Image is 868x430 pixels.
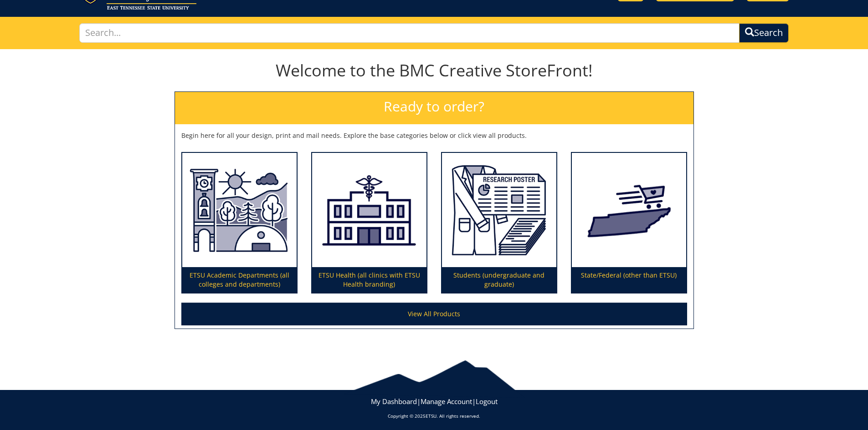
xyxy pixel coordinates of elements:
[476,397,498,406] a: Logout
[175,92,693,124] h2: Ready to order?
[572,153,686,293] a: State/Federal (other than ETSU)
[739,23,789,43] button: Search
[572,267,686,293] p: State/Federal (other than ETSU)
[442,153,556,293] a: Students (undergraduate and graduate)
[442,153,556,268] img: Students (undergraduate and graduate)
[182,153,297,293] a: ETSU Academic Departments (all colleges and departments)
[312,153,426,293] a: ETSU Health (all clinics with ETSU Health branding)
[421,397,472,406] a: Manage Account
[182,267,297,293] p: ETSU Academic Departments (all colleges and departments)
[181,131,687,140] p: Begin here for all your design, print and mail needs. Explore the base categories below or click ...
[426,413,437,419] a: ETSU
[181,303,687,325] a: View All Products
[175,61,694,80] h1: Welcome to the BMC Creative StoreFront!
[442,267,556,293] p: Students (undergraduate and graduate)
[312,267,426,293] p: ETSU Health (all clinics with ETSU Health branding)
[572,153,686,268] img: State/Federal (other than ETSU)
[182,153,297,268] img: ETSU Academic Departments (all colleges and departments)
[371,397,417,406] a: My Dashboard
[312,153,426,268] img: ETSU Health (all clinics with ETSU Health branding)
[79,23,740,43] input: Search...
